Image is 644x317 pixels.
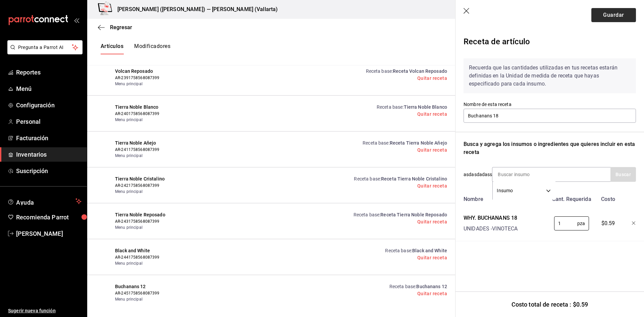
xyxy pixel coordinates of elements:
[417,291,447,296] a: Quitar receta
[115,182,192,189] span: AR-2421758568087399
[591,8,636,22] button: Guardar
[417,147,447,153] a: Quitar receta
[417,219,447,224] a: Quitar receta
[7,40,83,54] button: Pregunta a Parrot AI
[16,117,82,126] span: Personal
[112,5,278,13] h3: [PERSON_NAME] ([PERSON_NAME]) — [PERSON_NAME] (Vallarta)
[115,218,192,224] span: AR-2431758568087399
[115,140,192,147] span: Tierra Noble Añejo
[417,183,447,189] a: Quitar receta
[416,284,447,289] span: Buchanans 12
[404,104,447,110] span: Tierra Noble Blanco
[115,111,192,117] span: AR-2401758568087399
[461,193,548,203] div: Nombre
[464,102,636,107] label: Nombre de esta receta
[548,193,592,203] div: Cant. Requerida
[115,75,192,81] span: AR-2391758568087399
[98,24,132,31] button: Regresar
[16,213,82,222] span: Recomienda Parrot
[464,214,518,222] div: WHY. BUCHANANS 18
[385,248,447,253] a: Receta base :
[417,111,447,117] a: Quitar receta
[16,84,82,93] span: Menú
[115,68,192,75] span: Volcan Reposado
[381,176,447,181] span: Receta Tierra Noble Cristalino
[16,134,82,143] span: Facturación
[377,104,447,110] a: Receta base :
[492,167,559,181] input: Buscar insumo
[464,140,636,156] div: Busca y agrega los insumos o ingredientes que quieres incluir en esta receta
[363,140,447,146] a: Receta base :
[16,68,82,77] span: Reportes
[134,43,170,54] button: Modificadores
[417,75,447,81] a: Quitar receta
[601,219,615,227] span: $0.59
[115,189,192,195] span: Menu principal
[101,43,170,54] div: navigation tabs
[110,24,132,31] span: Regresar
[16,150,82,159] span: Inventarios
[115,290,192,296] span: AR-2451758568087399
[115,175,192,182] span: Tierra Noble Cristalino
[115,254,192,260] span: AR-2441758568087399
[16,166,82,175] span: Suscripción
[115,104,192,111] span: Tierra Noble Blanco
[101,43,123,54] button: Artículos
[115,283,192,290] span: Buchanans 12
[115,224,192,230] span: Menu principal
[464,167,636,182] div: asdasdadass
[389,284,447,289] a: Receta base :
[115,117,192,123] span: Menu principal
[592,193,622,203] div: Costo
[115,153,192,159] span: Menu principal
[554,216,589,230] div: pza
[18,44,72,51] span: Pregunta a Parrot AI
[115,296,192,302] span: Menu principal
[5,49,83,56] a: Pregunta a Parrot AI
[390,140,447,146] span: Receta Tierra Noble Añejo
[417,255,447,260] a: Quitar receta
[366,68,447,74] a: Receta base :
[455,292,644,317] div: Costo total de receta : $0.59
[8,307,82,314] span: Sugerir nueva función
[393,68,447,74] span: Receta Volcan Reposado
[115,211,192,218] span: Tierra Noble Reposado
[380,212,447,217] span: Receta Tierra Noble Reposado
[115,81,192,87] span: Menu principal
[464,225,518,233] div: UNIDADES - VINOTECA
[16,229,82,238] span: [PERSON_NAME]
[115,247,192,254] span: Black and White
[354,176,447,181] a: Receta base :
[464,33,636,53] div: Receta de artículo
[554,217,577,230] input: 0
[16,101,82,110] span: Configuración
[354,212,447,217] a: Receta base :
[464,58,636,93] div: Recuerda que las cantidades utilizadas en tus recetas estarán definidas en la Unidad de medida de...
[74,17,79,23] button: open_drawer_menu
[115,260,192,266] span: Menu principal
[115,147,192,153] span: AR-2411758568087399
[493,181,556,200] div: Insumo
[16,197,73,205] span: Ayuda
[412,248,447,253] span: Black and White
